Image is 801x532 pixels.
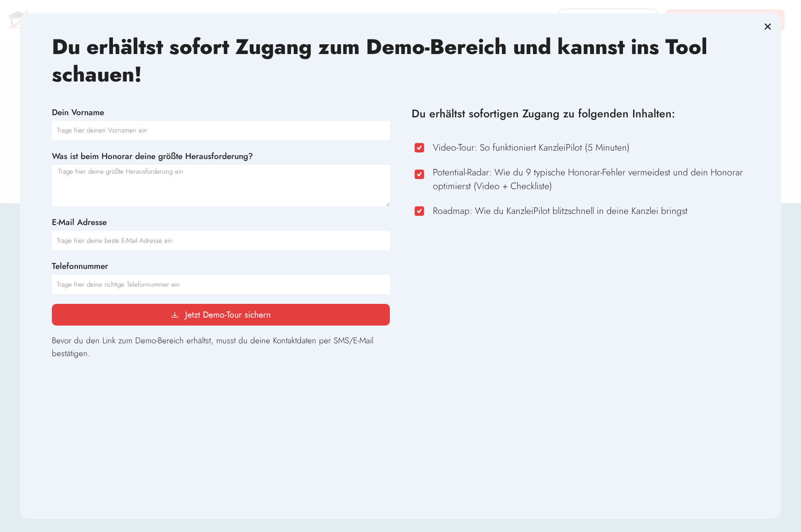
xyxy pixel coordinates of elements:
[52,275,390,294] input: Nur Nummern oder Telefon-Zeichen (#, -, *, etc) werden akzeptiert.
[52,121,390,140] input: Trage hier deinen Vornamen ein
[52,216,107,231] label: E-Mail Adresse
[431,204,688,218] span: Roadmap: Wie du KanzleiPilot blitzschnell in deine Kanzlei bringst
[52,106,104,121] label: Dein Vorname
[52,260,108,275] label: Telefonnummer
[52,304,390,326] button: Jetzt Demo-Tour sichern
[52,231,390,250] input: Trage hier deine beste E-Mail Adresse ein
[52,33,750,89] h2: Du erhältst sofort Zugang zum Demo-Bereich und kannst ins Tool schauen!
[431,141,630,155] span: Video-Tour: So funktioniert KanzleiPilot (5 Minuten)
[185,311,271,319] span: Jetzt Demo-Tour sichern
[52,106,390,335] form: Honorar-Check
[52,334,390,360] p: Bevor du den Link zum Demo-Bereich erhältst, musst du deine Kontaktdaten per SMS/E-Mail bestätigen.
[412,106,750,121] h3: Du erhältst sofortigen Zugang zu folgenden Inhalten:
[431,166,749,194] span: Potential-Radar: Wie du 9 typische Honorar-Fehler vermeidest und dein Honorar optimierst (Video +...
[763,22,772,31] a: Close
[52,150,253,165] label: Was ist beim Honorar deine größte Herausforderung?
